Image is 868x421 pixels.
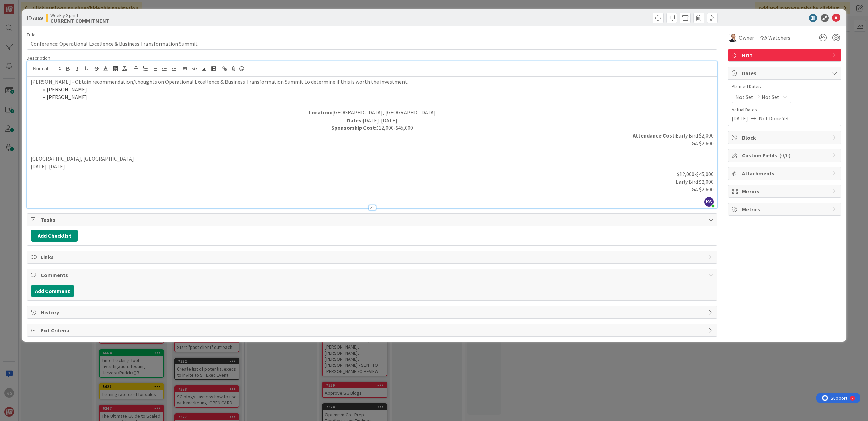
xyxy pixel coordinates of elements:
span: Not Done Yet [759,114,789,122]
span: Owner [739,34,754,42]
span: Mirrors [742,187,829,195]
input: type card name here... [27,38,717,50]
b: 7369 [32,15,43,21]
p: [GEOGRAPHIC_DATA], [GEOGRAPHIC_DATA] [31,155,714,163]
span: Description [27,55,50,61]
span: Attachments [742,169,829,177]
span: Not Set [735,93,753,101]
span: Tasks [41,216,705,224]
span: Not Set [762,93,780,101]
p: $12,000-$45,000 [31,170,714,178]
span: Support [14,1,31,9]
strong: Sponsorship Cost: [331,124,376,131]
p: Early Bird $2,000 [31,178,714,186]
li: [PERSON_NAME] [39,86,714,93]
span: HOT [742,51,829,59]
button: Add Checklist [31,230,78,242]
p: GA $2,600 [31,140,714,147]
strong: Location: [309,109,332,116]
button: Add Comment [31,285,74,297]
p: Early Bird $2,000 [31,132,714,140]
div: 7 [35,3,37,8]
span: Watchers [768,34,790,42]
img: SL [729,34,737,42]
p: GA $2,600 [31,186,714,193]
span: Links [41,253,705,261]
span: KS [704,197,714,207]
span: Exit Criteria [41,326,705,334]
span: Custom Fields [742,151,829,160]
span: Actual Dates [732,106,837,113]
p: $12,000-$45,000 [31,124,714,132]
strong: Dates: [347,117,363,124]
span: Planned Dates [732,83,837,90]
p: [DATE]-[DATE] [31,163,714,170]
span: Metrics [742,205,829,213]
span: Dates [742,69,829,77]
p: [DATE]-[DATE] [31,117,714,124]
b: CURRENT COMMITMENT [50,18,110,23]
strong: Attendance Cost: [633,132,676,139]
li: [PERSON_NAME] [39,93,714,101]
span: ( 0/0 ) [779,152,790,159]
span: ID [27,14,43,22]
span: Comments [41,271,705,279]
p: [GEOGRAPHIC_DATA], [GEOGRAPHIC_DATA] [31,109,714,117]
label: Title [27,31,36,38]
p: [PERSON_NAME] - Obtain recommendation/thoughts on Operational Excellence & Business Transformatio... [31,78,714,86]
span: History [41,308,705,316]
span: [DATE] [732,114,748,122]
span: Block [742,133,829,142]
span: Weekly Sprint [50,13,110,18]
